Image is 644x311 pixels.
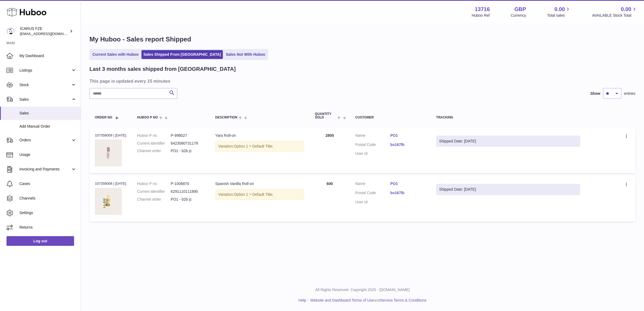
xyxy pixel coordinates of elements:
[436,116,580,119] div: Tracking
[439,187,577,192] div: Shipped Date: [DATE]
[171,189,205,194] dd: 6291110111890
[19,225,77,230] span: Returns
[390,181,425,186] a: PO1
[215,133,304,138] div: Yara Roll-on
[475,6,490,13] strong: 13716
[355,151,390,156] dt: User Id
[91,50,140,59] a: Current Sales with Huboo
[89,35,635,44] h1: My Huboo - Sales report Shipped
[215,181,304,186] div: Spanish Vanilla Roll-on
[380,298,427,302] a: Service Terms & Conditions
[355,181,390,188] dt: Name
[355,190,390,197] dt: Postal Code
[547,6,571,18] a: 0.00 Total sales
[355,142,390,149] dt: Postal Code
[439,139,577,144] div: Shipped Date: [DATE]
[19,82,71,88] span: Stock
[355,200,390,205] dt: User Id
[137,141,171,146] dt: Current identifier
[19,181,77,186] span: Cases
[592,13,638,18] span: AVAILABLE Stock Total
[6,27,15,35] img: internalAdmin-13716@internal.huboo.com
[621,6,631,13] span: 0.00
[592,6,638,18] a: 0.00 AVAILABLE Stock Total
[95,133,126,138] div: 107358009 | [DATE]
[234,192,273,197] span: Option 1 = Default Title;
[19,152,77,157] span: Usage
[19,97,71,102] span: Sales
[215,116,237,119] span: Description
[472,13,490,18] div: Huboo Ref
[85,287,640,292] p: All Rights Reserved. Copyright 2025 - [DOMAIN_NAME]
[215,189,304,200] div: Variation:
[355,116,425,119] div: Customer
[19,138,71,143] span: Orders
[514,6,526,13] strong: GBP
[6,236,74,246] a: Log out
[310,298,374,302] a: Website and Dashboard Terms of Use
[355,133,390,139] dt: Name
[310,176,350,221] td: 600
[137,189,171,194] dt: Current identifier
[95,139,122,166] img: Untitleddesign-29.png
[511,13,526,18] div: Currency
[390,133,425,138] a: PO1
[310,128,350,173] td: 2800
[171,141,205,146] dd: 6423080731178
[19,53,77,58] span: My Dashboard
[215,141,304,152] div: Variation:
[137,116,158,119] span: Huboo P no
[95,188,122,215] img: Perfume_Notes-8.png
[141,50,223,59] a: Sales Shipped From [GEOGRAPHIC_DATA]
[19,68,71,73] span: Listings
[315,112,336,119] span: Quantity Sold
[137,133,171,138] dt: Huboo P no
[89,78,634,84] h3: This page is updated every 15 minutes
[19,167,71,172] span: Invoicing and Payments
[95,181,126,186] div: 107358008 | [DATE]
[20,26,68,36] div: ICARUS FZE
[308,298,426,303] li: and
[19,124,77,129] span: Add Manual Order
[171,197,205,202] dd: PO1 - b2b jc
[20,32,79,36] span: [EMAIL_ADDRESS][DOMAIN_NAME]
[171,181,205,186] dd: P-1006870
[390,142,425,147] a: bs167lb
[95,116,112,119] span: Order No
[624,91,635,96] span: entries
[234,144,273,148] span: Option 1 = Default Title;
[590,91,600,96] label: Show
[171,133,205,138] dd: P-998027
[19,196,77,201] span: Channels
[547,13,571,18] span: Total sales
[555,6,565,13] span: 0.00
[390,190,425,195] a: bs167lb
[299,298,306,302] a: Help
[137,197,171,202] dt: Channel order
[137,148,171,153] dt: Channel order
[171,148,205,153] dd: PO1 - b2b jc
[19,111,77,116] span: Sales
[137,181,171,186] dt: Huboo P no
[224,50,267,59] a: Sales Not With Huboo
[19,210,77,215] span: Settings
[89,65,236,73] h2: Last 3 months sales shipped from [GEOGRAPHIC_DATA]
